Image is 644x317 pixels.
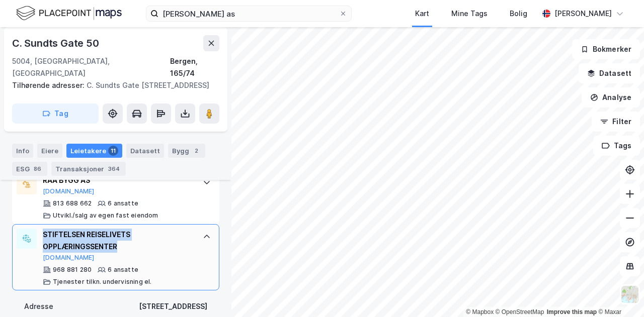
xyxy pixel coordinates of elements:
button: Analyse [582,87,640,108]
div: STIFTELSEN REISELIVETS OPPLÆRINGSSENTER [43,229,193,253]
div: [PERSON_NAME] [554,8,612,20]
a: OpenStreetMap [496,308,544,315]
button: Filter [592,112,640,132]
a: Mapbox [466,308,494,315]
div: 6 ansatte [108,199,138,207]
div: [STREET_ADDRESS] [139,300,207,312]
div: Bergen, 165/74 [170,55,219,79]
div: Utvikl./salg av egen fast eiendom [53,212,158,220]
div: 6 ansatte [108,266,138,274]
a: Improve this map [547,308,597,315]
div: 11 [108,146,118,156]
button: [DOMAIN_NAME] [43,254,95,262]
div: Info [12,144,33,158]
div: 2 [191,146,201,156]
div: Mine Tags [451,8,488,20]
div: Tjenester tilkn. undervisning el. [53,278,152,286]
input: Søk på adresse, matrikkel, gårdeiere, leietakere eller personer [158,6,339,21]
span: Tilhørende adresser: [12,81,87,89]
div: 364 [106,164,122,174]
img: logo.f888ab2527a4732fd821a326f86c7f29.svg [16,5,122,22]
div: 813 688 662 [53,199,92,207]
button: [DOMAIN_NAME] [43,187,95,195]
div: Eiere [37,144,62,158]
div: Leietakere [66,144,122,158]
div: Transaksjoner [51,162,126,176]
button: Tag [12,103,99,124]
div: ESG [12,162,47,176]
div: Bolig [510,8,527,20]
div: Datasett [126,144,164,158]
button: Bokmerker [572,39,640,59]
div: C. Sundts Gate 50 [12,35,101,51]
div: Adresse [24,300,53,312]
div: 968 881 280 [53,266,92,274]
div: Kontrollprogram for chat [594,269,644,317]
div: Kart [415,8,429,20]
div: RAA BYGG AS [43,174,193,186]
div: 86 [32,164,43,174]
div: C. Sundts Gate [STREET_ADDRESS] [12,79,211,91]
button: Tags [593,136,640,156]
iframe: Chat Widget [594,269,644,317]
div: 5004, [GEOGRAPHIC_DATA], [GEOGRAPHIC_DATA] [12,55,170,79]
button: Datasett [579,63,640,83]
div: Bygg [168,144,205,158]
